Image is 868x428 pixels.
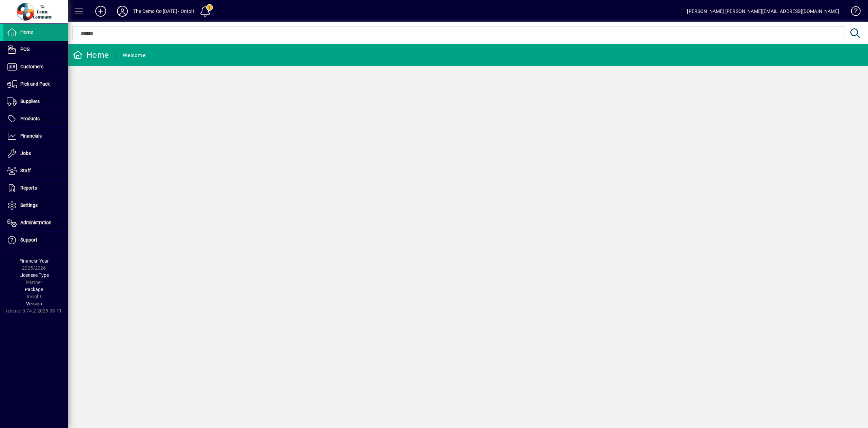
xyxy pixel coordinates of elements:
[20,47,29,52] span: POS
[3,162,68,179] a: Staff
[20,237,37,243] span: Support
[20,64,43,69] span: Customers
[20,168,31,173] span: Staff
[90,5,112,17] button: Add
[846,1,860,23] a: Knowledge Base
[3,214,68,231] a: Administration
[19,258,49,264] span: Financial Year
[20,185,37,191] span: Reports
[123,50,145,61] div: Welcome
[3,232,68,249] a: Support
[3,76,68,93] a: Pick and Pack
[20,29,33,35] span: Home
[20,116,40,121] span: Products
[20,220,52,225] span: Administration
[3,93,68,110] a: Suppliers
[26,301,42,306] span: Version
[25,287,43,292] span: Package
[3,110,68,127] a: Products
[19,272,49,278] span: Licensee Type
[3,128,68,145] a: Financials
[20,133,42,139] span: Financials
[133,6,194,17] div: The Demo Co [DATE] - Ontoit
[20,99,40,104] span: Suppliers
[20,202,38,208] span: Settings
[3,41,68,58] a: POS
[20,81,50,87] span: Pick and Pack
[20,150,31,156] span: Jobs
[3,58,68,75] a: Customers
[687,6,839,17] div: [PERSON_NAME] [PERSON_NAME][EMAIL_ADDRESS][DOMAIN_NAME]
[73,50,109,60] div: Home
[112,5,133,17] button: Profile
[3,197,68,214] a: Settings
[3,180,68,197] a: Reports
[3,145,68,162] a: Jobs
